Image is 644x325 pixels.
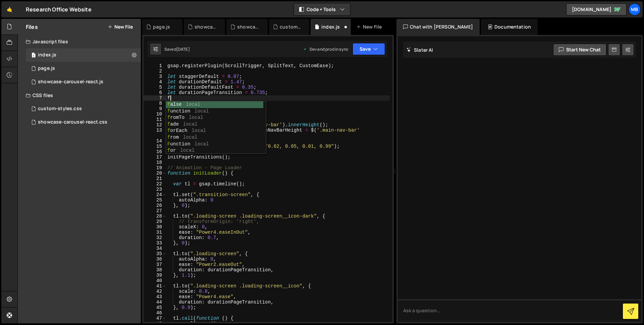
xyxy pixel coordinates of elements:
div: 17 [144,154,166,160]
div: showcase-carousel-react.js [38,79,103,85]
div: 10476/38631.css [26,102,141,115]
div: 10476/45223.js [26,75,141,89]
div: 13 [144,128,166,138]
div: 10476/23765.js [26,48,141,62]
div: 43 [144,294,166,299]
div: 33 [144,240,166,246]
div: 28 [144,214,166,219]
div: 42 [144,289,166,294]
div: 20 [144,171,166,176]
div: 40 [144,278,166,283]
div: 2 [144,68,166,74]
div: 22 [144,181,166,187]
div: 35 [144,251,166,257]
div: 30 [144,224,166,230]
div: 37 [144,262,166,267]
div: 34 [144,246,166,251]
div: 19 [144,165,166,171]
div: 45 [144,305,166,310]
div: index.js [321,24,340,30]
div: Documentation [481,19,538,35]
div: 44 [144,299,166,305]
div: showcase-carousel-react.js [195,24,217,30]
div: 31 [144,230,166,235]
div: Javascript files [18,35,141,48]
h2: Slater AI [407,47,433,53]
div: 41 [144,283,166,289]
a: MB [629,3,641,15]
div: 8 [144,101,166,106]
div: 3 [144,74,166,79]
div: 10476/23772.js [26,62,141,75]
div: [DATE] [176,46,190,52]
div: page.js [38,65,55,72]
div: 5 [144,85,166,90]
div: 47 [144,316,166,321]
div: 38 [144,267,166,273]
div: 14 [144,138,166,144]
div: Research Office Website [26,5,92,13]
div: 10 [144,111,166,117]
div: 18 [144,160,166,165]
div: 16 [144,149,166,154]
div: Saved [164,46,190,52]
div: 6 [144,90,166,95]
button: New File [108,24,133,30]
button: Code + Tools [294,3,350,15]
div: 12 [144,122,166,128]
div: 7 [144,95,166,101]
div: 23 [144,187,166,192]
div: 21 [144,176,166,181]
div: 46 [144,310,166,316]
div: 32 [144,235,166,240]
div: 9 [144,106,166,111]
div: 27 [144,208,166,214]
div: 39 [144,273,166,278]
div: Chat with [PERSON_NAME] [396,19,480,35]
div: showcase-carousel-react.css [38,119,107,125]
button: Start new chat [553,44,606,56]
div: 25 [144,197,166,203]
div: New File [356,24,384,30]
div: showcase-carousel-react.css [237,24,260,30]
div: 11 [144,117,166,122]
div: 4 [144,79,166,85]
div: 1 [144,63,166,68]
h2: Files [26,23,38,31]
div: 24 [144,192,166,197]
div: 10476/45224.css [26,115,141,129]
div: index.js [38,52,56,58]
div: 15 [144,144,166,149]
a: 🤙 [1,1,18,17]
div: Dev and prod in sync [303,46,348,52]
div: 36 [144,257,166,262]
div: custom-styles.css [280,24,301,30]
button: Save [353,43,385,55]
div: 26 [144,203,166,208]
span: 1 [32,53,36,58]
div: page.js [153,24,170,30]
div: CSS files [18,89,141,102]
div: 29 [144,219,166,224]
div: custom-styles.css [38,106,82,112]
a: [DOMAIN_NAME] [566,3,627,15]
